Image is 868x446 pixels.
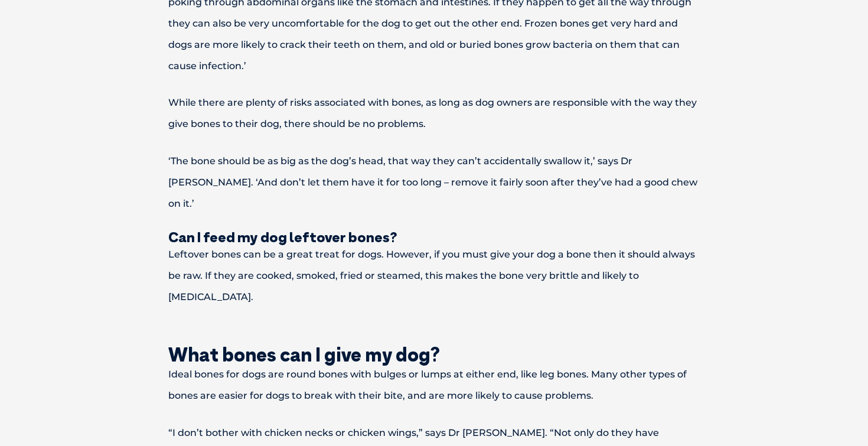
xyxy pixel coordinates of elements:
[127,151,741,214] p: ‘The bone should be as big as the dog’s head, that way they can’t accidentally swallow it,’ says ...
[127,244,741,308] p: Leftover bones can be a great treat for dogs. However, if you must give your dog a bone then it s...
[127,230,741,244] h3: Can I feed my dog leftover bones?
[127,92,741,135] p: While there are plenty of risks associated with bones, as long as dog owners are responsible with...
[127,364,741,406] p: Ideal bones for dogs are round bones with bulges or lumps at either end, like leg bones. Many oth...
[127,345,741,364] h2: What bones can I give my dog?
